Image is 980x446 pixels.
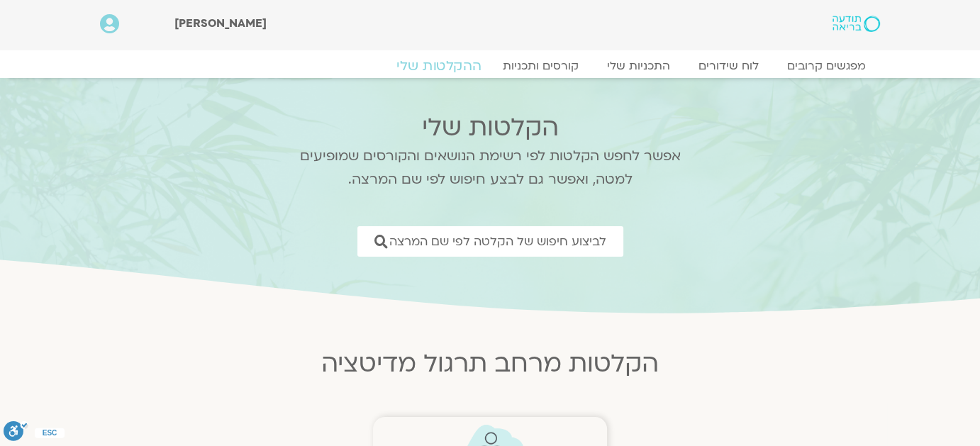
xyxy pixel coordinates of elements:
h2: הקלטות שלי [281,113,699,142]
p: אפשר לחפש הקלטות לפי רשימת הנושאים והקורסים שמופיעים למטה, ואפשר גם לבצע חיפוש לפי שם המרצה. [281,145,699,191]
a: קורסים ותכניות [489,59,593,73]
a: מפגשים קרובים [773,59,880,73]
span: לביצוע חיפוש של הקלטה לפי שם המרצה [389,235,606,248]
a: לוח שידורים [684,59,773,73]
a: ההקלטות שלי [379,57,499,74]
span: [PERSON_NAME] [174,16,267,31]
h2: הקלטות מרחב תרגול מדיטציה [86,350,894,378]
a: התכניות שלי [593,59,684,73]
a: לביצוע חיפוש של הקלטה לפי שם המרצה [357,226,623,257]
nav: Menu [100,59,880,73]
